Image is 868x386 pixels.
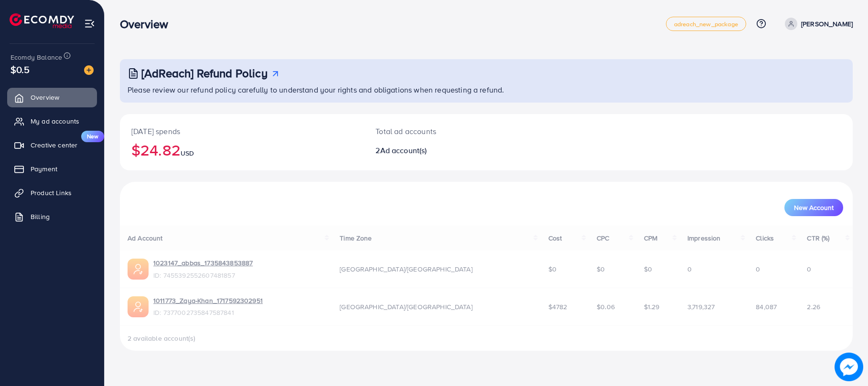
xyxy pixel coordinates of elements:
span: Payment [31,164,57,174]
h2: $24.82 [131,141,353,159]
p: Total ad accounts [375,125,536,137]
span: Overview [31,93,59,102]
p: [DATE] spends [131,125,353,137]
button: New Account [784,199,843,216]
span: New Account [794,204,834,211]
span: $0.5 [11,63,30,76]
img: image [835,353,863,381]
span: Ecomdy Balance [11,52,62,62]
span: Billing [31,212,50,221]
h2: 2 [375,146,536,155]
a: Billing [7,207,97,226]
a: adreach_new_package [666,17,746,31]
span: adreach_new_package [674,21,738,27]
a: Payment [7,159,97,178]
img: logo [10,13,74,28]
a: My ad accounts [7,112,97,131]
img: menu [84,18,95,29]
a: Product Links [7,183,97,202]
span: My ad accounts [31,116,79,126]
span: Creative center [31,140,77,150]
h3: Overview [120,17,176,31]
a: [PERSON_NAME] [781,18,853,30]
a: Overview [7,88,97,107]
span: USD [181,148,194,158]
img: image [84,65,94,75]
span: Ad account(s) [380,145,427,156]
span: Product Links [31,188,72,198]
a: Creative centerNew [7,136,97,155]
span: New [81,131,104,142]
p: Please review our refund policy carefully to understand your rights and obligations when requesti... [128,84,847,95]
p: [PERSON_NAME] [801,18,853,30]
h3: [AdReach] Refund Policy [141,66,268,80]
